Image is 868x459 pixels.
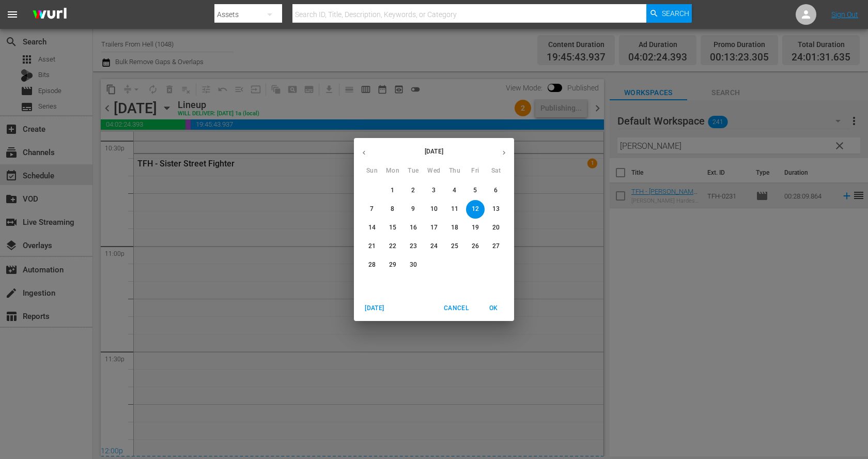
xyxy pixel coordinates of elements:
[368,261,376,269] p: 28
[492,242,500,251] p: 27
[487,237,505,256] button: 27
[6,8,19,21] span: menu
[383,237,402,256] button: 22
[425,219,443,237] button: 17
[440,300,473,317] button: Cancel
[389,261,396,269] p: 29
[451,223,458,232] p: 18
[410,223,417,232] p: 16
[451,205,458,213] p: 11
[363,200,381,219] button: 7
[487,219,505,237] button: 20
[389,223,396,232] p: 15
[389,242,396,251] p: 22
[410,261,417,269] p: 30
[466,200,485,219] button: 12
[425,181,443,200] button: 3
[411,186,415,195] p: 2
[472,223,479,232] p: 19
[410,242,417,251] p: 23
[404,256,423,274] button: 30
[404,166,423,176] span: Tue
[445,219,464,237] button: 18
[472,242,479,251] p: 26
[473,186,477,195] p: 5
[383,256,402,274] button: 29
[383,200,402,219] button: 8
[466,237,485,256] button: 26
[432,186,436,195] p: 3
[358,300,391,317] button: [DATE]
[445,237,464,256] button: 25
[445,166,464,176] span: Thu
[466,219,485,237] button: 19
[430,205,438,213] p: 10
[363,256,381,274] button: 28
[492,205,500,213] p: 13
[368,242,376,251] p: 21
[411,205,415,213] p: 9
[404,200,423,219] button: 9
[445,200,464,219] button: 11
[487,181,505,200] button: 6
[487,166,505,176] span: Sat
[363,237,381,256] button: 21
[362,303,387,314] span: [DATE]
[425,166,443,176] span: Wed
[25,3,74,27] img: ans4CAIJ8jUAAAAAAAAAAAAAAAAAAAAAAAAgQb4GAAAAAAAAAAAAAAAAAAAAAAAAJMjXAAAAAAAAAAAAAAAAAAAAAAAAgAT5G...
[487,200,505,219] button: 13
[368,223,376,232] p: 14
[430,223,438,232] p: 17
[831,10,858,19] a: Sign Out
[451,242,458,251] p: 25
[481,303,506,314] span: OK
[363,219,381,237] button: 14
[494,186,498,195] p: 6
[425,237,443,256] button: 24
[430,242,438,251] p: 24
[383,219,402,237] button: 15
[425,200,443,219] button: 10
[466,181,485,200] button: 5
[404,181,423,200] button: 2
[492,223,500,232] p: 20
[374,147,494,156] p: [DATE]
[453,186,456,195] p: 4
[662,4,689,23] span: Search
[363,166,381,176] span: Sun
[383,166,402,176] span: Mon
[404,219,423,237] button: 16
[404,237,423,256] button: 23
[370,205,374,213] p: 7
[472,205,479,213] p: 12
[383,181,402,200] button: 1
[445,181,464,200] button: 4
[477,300,510,317] button: OK
[391,205,394,213] p: 8
[466,166,485,176] span: Fri
[444,303,469,314] span: Cancel
[391,186,394,195] p: 1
